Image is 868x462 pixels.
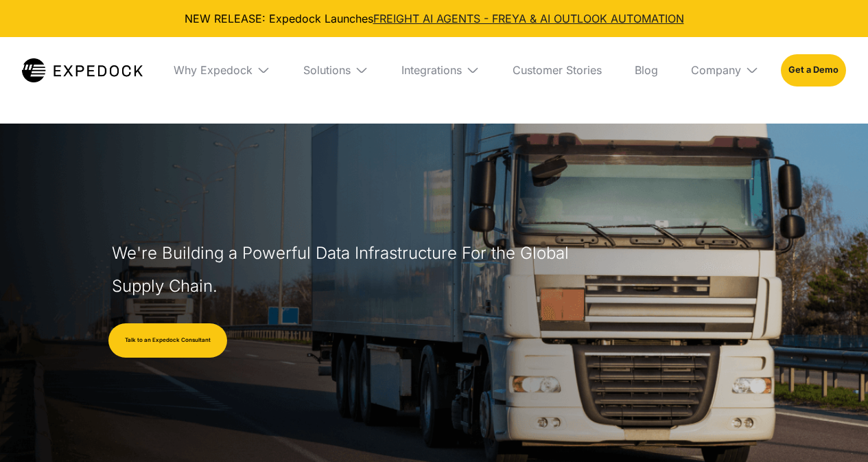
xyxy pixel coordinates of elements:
a: Get a Demo [781,54,846,86]
div: Integrations [390,37,491,103]
a: Blog [624,37,669,103]
h1: We're Building a Powerful Data Infrastructure For the Global Supply Chain. [112,237,576,303]
div: Solutions [303,63,351,77]
a: Talk to an Expedock Consultant [108,323,227,358]
a: Customer Stories [502,37,613,103]
div: Why Expedock [163,37,281,103]
div: Company [680,37,770,103]
div: Integrations [401,63,462,77]
a: FREIGHT AI AGENTS - FREYA & AI OUTLOOK AUTOMATION [373,12,684,25]
div: Company [691,63,741,77]
div: NEW RELEASE: Expedock Launches [11,11,857,26]
div: Solutions [292,37,379,103]
div: Why Expedock [174,63,253,77]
